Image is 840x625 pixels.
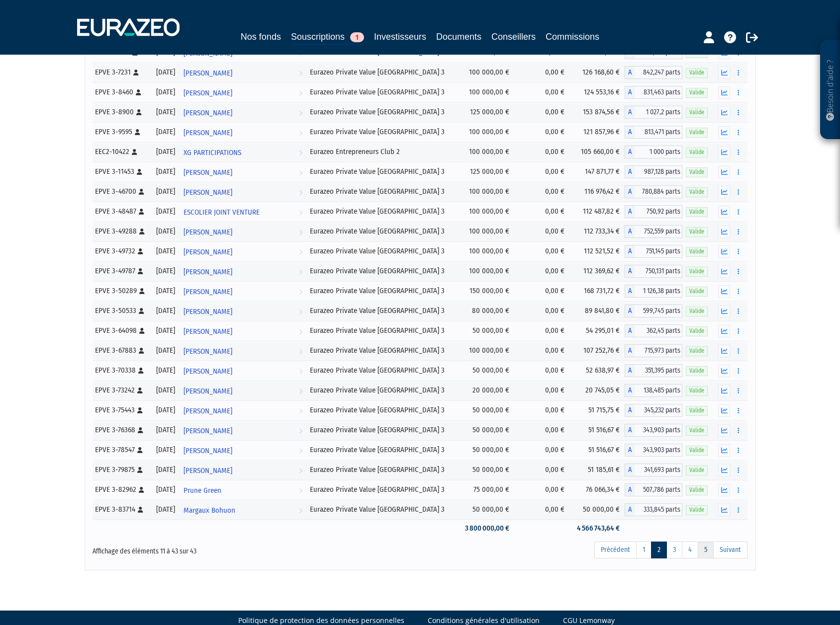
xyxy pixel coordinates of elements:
[184,322,232,341] span: [PERSON_NAME]
[636,542,652,558] a: 1
[514,420,569,440] td: 0,00 €
[569,162,624,182] td: 147 871,77 €
[184,124,232,142] span: [PERSON_NAME]
[180,321,306,341] a: [PERSON_NAME]
[686,346,708,356] span: Valide
[95,286,149,296] div: EPVE 3-50289
[569,440,624,460] td: 51 516,67 €
[635,305,683,317] span: 599,745 parts
[95,405,149,415] div: EPVE 3-75443
[310,246,455,256] div: Eurazeo Private Value [GEOGRAPHIC_DATA] 3
[569,222,624,241] td: 112 733,34 €
[514,440,569,460] td: 0,00 €
[155,246,176,256] div: [DATE]
[686,326,708,336] span: Valide
[458,63,514,82] td: 100 000,00 €
[625,344,683,357] div: A - Eurazeo Private Value Europe 3
[635,324,683,337] span: 362,45 parts
[310,286,455,296] div: Eurazeo Private Value [GEOGRAPHIC_DATA] 3
[155,206,176,217] div: [DATE]
[299,263,302,281] i: Voir l'investisseur
[138,248,143,254] i: [Français] Personne physique
[686,406,708,415] span: Valide
[625,66,635,79] span: A
[635,404,683,417] span: 345,232 parts
[184,104,232,122] span: [PERSON_NAME]
[514,341,569,361] td: 0,00 €
[682,542,698,558] a: 4
[514,162,569,182] td: 0,00 €
[569,420,624,440] td: 51 516,67 €
[184,442,232,460] span: [PERSON_NAME]
[458,341,514,361] td: 100 000,00 €
[514,82,569,102] td: 0,00 €
[686,128,708,137] span: Valide
[625,384,635,397] span: A
[155,147,176,157] div: [DATE]
[180,480,306,500] a: Prune Green
[625,364,683,377] div: A - Eurazeo Private Value Europe 3
[95,147,149,157] div: EEC2-10422
[625,404,683,417] div: A - Eurazeo Private Value Europe 3
[686,207,708,217] span: Valide
[514,361,569,381] td: 0,00 €
[310,147,455,157] div: Eurazeo Entrepreneurs Club 2
[155,385,176,395] div: [DATE]
[635,344,683,357] span: 715,973 parts
[155,365,176,376] div: [DATE]
[514,202,569,222] td: 0,00 €
[625,205,683,218] div: A - Eurazeo Private Value Europe 3
[635,384,683,397] span: 138,485 parts
[137,169,142,175] i: [Français] Personne physique
[625,165,635,178] span: A
[299,223,302,241] i: Voir l'investisseur
[95,266,149,276] div: EPVE 3-49787
[625,205,635,218] span: A
[95,246,149,256] div: EPVE 3-49732
[458,400,514,420] td: 50 000,00 €
[625,265,683,278] div: A - Eurazeo Private Value Europe 3
[686,287,708,296] span: Valide
[635,364,683,377] span: 351,395 parts
[625,444,683,457] div: A - Eurazeo Private Value Europe 3
[569,281,624,301] td: 168 731,72 €
[299,124,302,142] i: Voir l'investisseur
[635,265,683,278] span: 750,131 parts
[95,67,149,78] div: EPVE 3-7231
[184,402,232,420] span: [PERSON_NAME]
[95,87,149,97] div: EPVE 3-8460
[635,146,683,158] span: 1 000 parts
[651,542,667,558] a: 2
[310,306,455,316] div: Eurazeo Private Value [GEOGRAPHIC_DATA] 3
[458,82,514,102] td: 100 000,00 €
[310,67,455,78] div: Eurazeo Private Value [GEOGRAPHIC_DATA] 3
[458,162,514,182] td: 125 000,00 €
[514,261,569,281] td: 0,00 €
[184,422,232,440] span: [PERSON_NAME]
[155,286,176,296] div: [DATE]
[594,542,637,558] a: Précédent
[310,107,455,117] div: Eurazeo Private Value [GEOGRAPHIC_DATA] 3
[180,361,306,381] a: [PERSON_NAME]
[299,303,302,321] i: Voir l'investisseur
[155,345,176,356] div: [DATE]
[458,222,514,241] td: 100 000,00 €
[686,267,708,276] span: Valide
[155,166,176,177] div: [DATE]
[625,285,683,298] div: A - Eurazeo Private Value Europe 3
[458,301,514,321] td: 80 000,00 €
[180,381,306,400] a: [PERSON_NAME]
[299,64,302,82] i: Voir l'investisseur
[625,146,683,158] div: A - Eurazeo Entrepreneurs Club 2
[180,440,306,460] a: [PERSON_NAME]
[184,243,232,261] span: [PERSON_NAME]
[625,265,635,278] span: A
[458,261,514,281] td: 100 000,00 €
[625,424,683,437] div: A - Eurazeo Private Value Europe 3
[686,426,708,435] span: Valide
[458,381,514,400] td: 20 000,00 €
[95,127,149,137] div: EPVE 3-9595
[299,362,302,381] i: Voir l'investisseur
[350,32,364,42] span: 1
[155,325,176,336] div: [DATE]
